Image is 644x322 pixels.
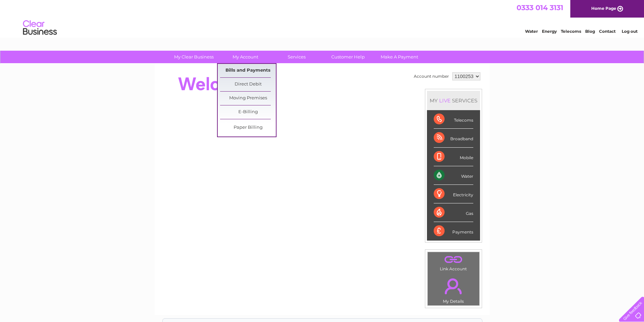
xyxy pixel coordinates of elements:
[220,64,276,77] a: Bills and Payments
[434,166,473,185] div: Water
[429,254,478,266] a: .
[220,78,276,91] a: Direct Debit
[427,91,480,110] div: MY SERVICES
[434,129,473,147] div: Broadband
[163,4,482,33] div: Clear Business is a trading name of Verastar Limited (registered in [GEOGRAPHIC_DATA] No. 3667643...
[434,185,473,203] div: Electricity
[434,203,473,222] div: Gas
[429,274,478,298] a: .
[542,29,557,34] a: Energy
[599,29,616,34] a: Contact
[438,97,452,104] div: LIVE
[561,29,581,34] a: Telecoms
[412,71,451,82] td: Account number
[517,3,563,12] a: 0333 014 3131
[434,148,473,166] div: Mobile
[220,121,276,134] a: Paper Billing
[622,29,638,34] a: Log out
[434,110,473,129] div: Telecoms
[427,252,480,273] td: Link Account
[269,51,325,63] a: Services
[217,51,273,63] a: My Account
[525,29,538,34] a: Water
[166,51,222,63] a: My Clear Business
[220,92,276,105] a: Moving Premises
[372,51,427,63] a: Make A Payment
[23,18,57,38] img: logo.png
[585,29,595,34] a: Blog
[434,222,473,240] div: Payments
[320,51,376,63] a: Customer Help
[220,105,276,119] a: E-Billing
[427,273,480,306] td: My Details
